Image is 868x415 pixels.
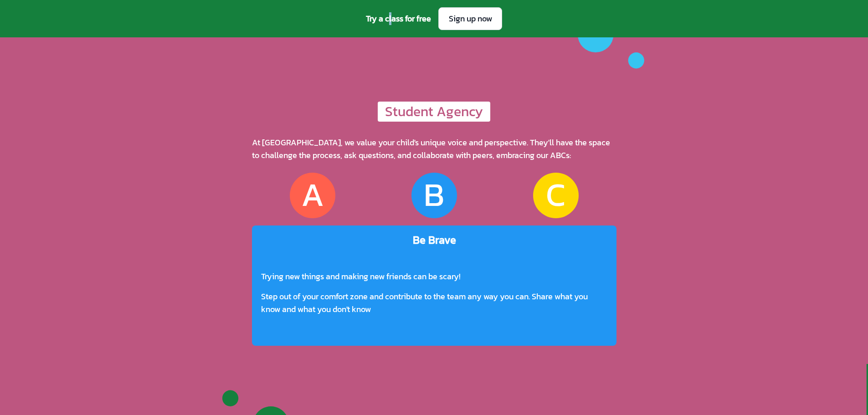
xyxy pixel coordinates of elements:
[301,178,324,213] div: A
[424,178,444,213] div: B
[261,270,607,283] div: Trying new things and making new friends can be scary!
[412,233,456,247] div: Be Brave
[546,178,565,213] div: C
[261,290,607,316] div: Step out of your comfort zone and contribute to the team any way you can. Share what you know and...
[252,136,616,162] div: At [GEOGRAPHIC_DATA], we value your child's unique voice and perspective. They'll have the space ...
[438,7,502,30] a: Sign up now
[366,12,431,25] span: Try a class for free
[385,103,483,120] div: Student Agency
